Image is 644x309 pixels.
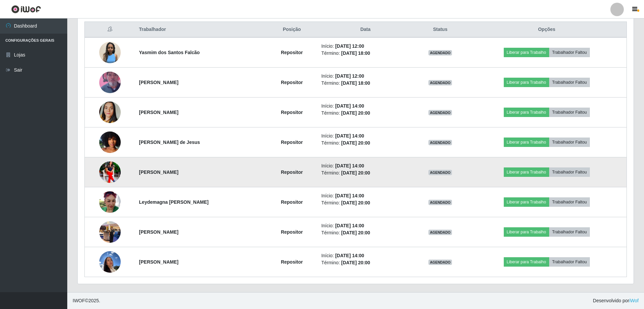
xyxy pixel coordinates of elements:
[428,230,452,235] span: AGENDADO
[549,48,590,57] button: Trabalhador Faltou
[321,140,409,147] li: Término:
[335,43,364,49] time: [DATE] 12:00
[99,63,121,102] img: 1752090635186.jpeg
[321,162,409,169] li: Início:
[139,229,178,235] strong: [PERSON_NAME]
[504,227,549,237] button: Liberar para Trabalho
[99,42,121,63] img: 1751205248263.jpeg
[99,191,121,213] img: 1754944379156.jpeg
[549,257,590,267] button: Trabalhador Faltou
[321,199,409,206] li: Término:
[139,169,178,175] strong: [PERSON_NAME]
[11,5,41,13] img: CoreUI Logo
[281,140,303,145] strong: Repositor
[428,80,452,85] span: AGENDADO
[321,132,409,140] li: Início:
[99,159,121,186] img: 1751311767272.jpeg
[504,197,549,207] button: Liberar para Trabalho
[139,259,178,265] strong: [PERSON_NAME]
[99,93,121,131] img: 1748562791419.jpeg
[504,48,549,57] button: Liberar para Trabalho
[504,78,549,87] button: Liberar para Trabalho
[549,78,590,87] button: Trabalhador Faltou
[593,297,639,304] span: Desenvolvido por
[321,252,409,259] li: Início:
[99,247,121,276] img: 1755200036324.jpeg
[549,167,590,177] button: Trabalhador Faltou
[281,169,303,175] strong: Repositor
[321,50,409,57] li: Término:
[139,199,209,205] strong: Leydemagna [PERSON_NAME]
[549,108,590,117] button: Trabalhador Faltou
[73,298,85,303] span: IWOF
[549,227,590,237] button: Trabalhador Faltou
[139,50,200,55] strong: Yasmim dos Santos Falcão
[629,298,639,303] a: iWof
[504,108,549,117] button: Liberar para Trabalho
[281,199,303,205] strong: Repositor
[321,222,409,229] li: Início:
[428,260,452,265] span: AGENDADO
[321,73,409,80] li: Início:
[99,218,121,246] img: 1755095833793.jpeg
[467,22,627,38] th: Opções
[281,259,303,265] strong: Repositor
[335,163,364,168] time: [DATE] 14:00
[504,138,549,147] button: Liberar para Trabalho
[321,229,409,236] li: Término:
[321,43,409,50] li: Início:
[139,140,200,145] strong: [PERSON_NAME] de Jesus
[341,80,370,86] time: [DATE] 18:00
[341,110,370,116] time: [DATE] 20:00
[428,110,452,115] span: AGENDADO
[335,253,364,258] time: [DATE] 14:00
[428,50,452,55] span: AGENDADO
[335,193,364,198] time: [DATE] 14:00
[317,22,413,38] th: Data
[341,230,370,235] time: [DATE] 20:00
[321,103,409,110] li: Início:
[341,140,370,146] time: [DATE] 20:00
[281,80,303,85] strong: Repositor
[428,170,452,175] span: AGENDADO
[73,297,100,304] span: © 2025 .
[335,73,364,79] time: [DATE] 12:00
[428,140,452,145] span: AGENDADO
[281,110,303,115] strong: Repositor
[341,170,370,176] time: [DATE] 20:00
[341,200,370,205] time: [DATE] 20:00
[335,223,364,228] time: [DATE] 14:00
[549,138,590,147] button: Trabalhador Faltou
[99,123,121,161] img: 1749065164355.jpeg
[414,22,467,38] th: Status
[335,133,364,139] time: [DATE] 14:00
[321,110,409,117] li: Término:
[321,169,409,177] li: Término:
[428,200,452,205] span: AGENDADO
[341,260,370,265] time: [DATE] 20:00
[321,80,409,87] li: Término:
[139,110,178,115] strong: [PERSON_NAME]
[266,22,317,38] th: Posição
[139,80,178,85] strong: [PERSON_NAME]
[504,167,549,177] button: Liberar para Trabalho
[321,192,409,199] li: Início:
[335,103,364,109] time: [DATE] 14:00
[341,50,370,56] time: [DATE] 18:00
[321,259,409,266] li: Término:
[549,197,590,207] button: Trabalhador Faltou
[504,257,549,267] button: Liberar para Trabalho
[135,22,266,38] th: Trabalhador
[281,229,303,235] strong: Repositor
[281,50,303,55] strong: Repositor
